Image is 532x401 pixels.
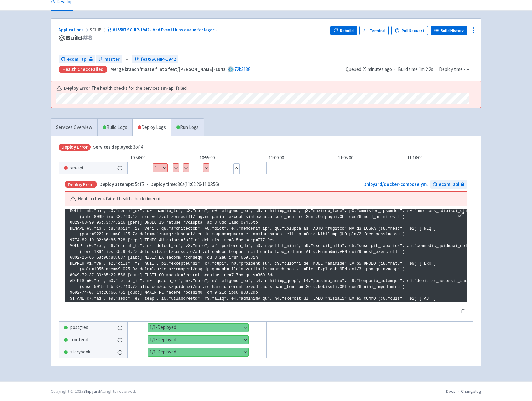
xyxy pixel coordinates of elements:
[91,85,188,92] span: The health checks for the services failed.
[59,55,95,64] a: ecom_api
[110,66,225,72] strong: Merge branch 'master' into feat/[PERSON_NAME]-1942
[67,56,88,63] span: ecom_api
[141,56,176,63] span: feat/SCHIP-1942
[439,181,459,188] span: ecom_api
[65,181,97,188] span: Deploy Error
[98,119,132,136] a: Build Logs
[336,154,405,162] div: 11:05:00
[171,119,204,136] a: Run Logs
[405,154,474,162] div: 11:10:00
[82,33,92,42] span: # 8
[93,144,143,151] span: 3 of 4
[70,348,90,356] span: storybook
[132,119,171,136] a: Deploy Logs
[66,34,92,42] span: Build
[464,66,470,73] span: -:--
[105,56,120,63] span: master
[431,26,467,35] a: Build History
[113,27,218,32] span: #15587 SCHIP-1942 - Add Event Hubs queue for legac ...
[78,195,118,203] b: Health check failed
[161,85,175,91] a: sm-api
[99,181,144,188] span: 5 of 5
[330,26,357,35] button: Rebuild
[461,388,481,394] a: Changelog
[346,66,473,73] div: · ·
[99,181,134,187] span: Deploy attempt:
[51,388,136,395] div: Copyright © 2025 All rights reserved.
[125,56,129,63] span: ←
[99,181,219,188] span: •
[119,195,161,203] span: health check timeout
[446,388,456,394] a: Docs
[64,85,90,92] b: Deploy Error
[70,164,83,172] span: sm-api
[128,154,197,162] div: 10:50:00
[362,66,392,72] time: 25 minutes ago
[70,324,88,331] span: postgres
[364,181,428,187] a: shipyard/docker-compose.yml
[96,55,122,64] a: master
[430,180,467,189] a: ecom_api
[83,388,100,394] a: Shipyard
[391,26,428,35] a: Pull Request
[235,66,250,72] a: 72b3138
[150,181,219,188] span: 30s ( 11:02:26 - 11:02:56 )
[132,55,178,64] a: feat/SCHIP-1942
[458,211,464,218] button: Maximize log window
[419,66,433,73] span: 1m 2.2s
[51,119,97,136] a: Services Overview
[59,27,90,32] a: Applications
[59,144,91,151] span: Deploy Error
[398,66,418,73] span: Build time
[197,154,266,162] div: 10:55:00
[266,154,336,162] div: 11:00:00
[59,66,107,73] div: Health check failed
[93,144,132,150] span: Services deployed:
[150,181,177,187] span: Deploy time:
[107,27,219,32] a: #15587 SCHIP-1942 - Add Event Hubs queue for legac...
[346,66,392,72] span: Queued
[359,26,389,35] a: Terminal
[90,27,107,32] span: SCHIP
[70,336,88,343] span: frontend
[439,66,463,73] span: Deploy time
